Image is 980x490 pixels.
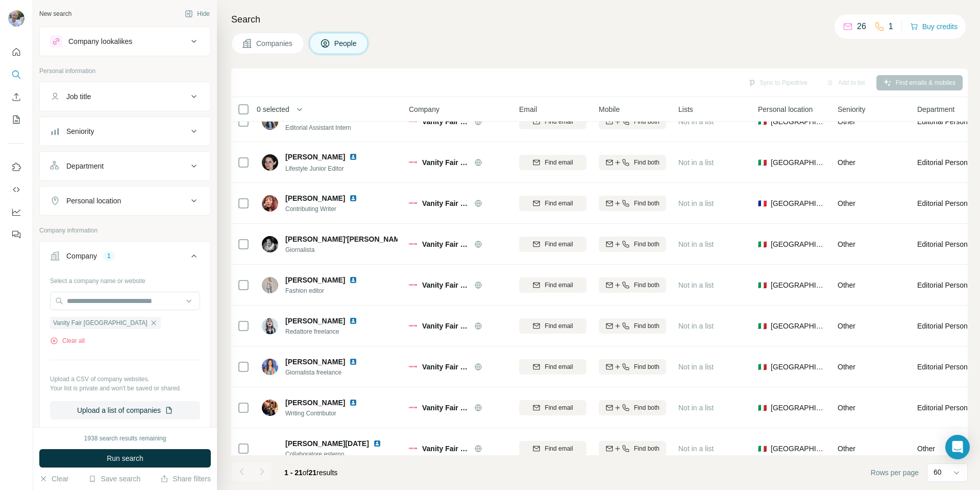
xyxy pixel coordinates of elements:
[678,445,714,453] span: Not in a list
[50,336,85,345] button: Clear all
[758,403,767,413] span: 🇮🇹
[262,440,278,457] img: Avatar
[66,91,91,102] div: Job title
[678,281,714,289] span: Not in a list
[8,43,24,61] button: Quick start
[409,325,417,327] img: Logo of Vanity Fair Italia
[39,226,211,235] p: Company information
[678,118,714,126] span: Not in a list
[66,161,104,171] div: Department
[8,180,24,199] button: Use Surfe API
[285,286,370,295] span: Fashion editor
[107,453,143,463] span: Run search
[349,317,357,325] img: LinkedIn logo
[599,318,666,334] button: Find both
[758,280,767,290] span: 🇮🇹
[39,66,211,76] p: Personal information
[349,153,357,161] img: LinkedIn logo
[838,445,855,453] span: Other
[409,243,417,245] img: Logo of Vanity Fair Italia
[519,400,586,415] button: Find email
[634,199,659,208] span: Find both
[334,38,358,49] span: People
[519,155,586,170] button: Find email
[838,158,855,167] span: Other
[257,104,289,114] span: 0 selected
[917,321,977,331] span: Editorial Personnel
[771,444,825,454] span: [GEOGRAPHIC_DATA]
[634,158,659,167] span: Find both
[284,469,337,477] span: results
[262,359,278,375] img: Avatar
[599,441,666,456] button: Find both
[262,195,278,212] img: Avatar
[545,281,573,290] span: Find email
[599,104,620,114] span: Mobile
[758,104,813,114] span: Personal location
[519,237,586,252] button: Find email
[917,444,935,454] span: Other
[917,239,977,249] span: Editorial Personnel
[771,321,825,331] span: [GEOGRAPHIC_DATA]
[758,444,767,454] span: 🇮🇹
[373,439,381,448] img: LinkedIn logo
[84,434,166,443] div: 1938 search results remaining
[599,196,666,211] button: Find both
[545,362,573,371] span: Find email
[758,198,767,208] span: 🇫🇷
[409,448,417,450] img: Logo of Vanity Fair Italia
[519,104,537,114] span: Email
[634,403,659,412] span: Find both
[50,384,200,393] p: Your list is private and won't be saved or shared.
[838,240,855,248] span: Other
[40,119,210,144] button: Seniority
[599,155,666,170] button: Find both
[39,474,68,484] button: Clear
[678,199,714,207] span: Not in a list
[285,152,345,162] span: [PERSON_NAME]
[262,318,278,334] img: Avatar
[66,126,94,136] div: Seniority
[53,318,148,328] span: Vanity Fair [GEOGRAPHIC_DATA]
[599,237,666,252] button: Find both
[871,468,919,478] span: Rows per page
[285,438,369,449] span: [PERSON_NAME][DATE]
[409,366,417,368] img: Logo of Vanity Fair Italia
[422,280,469,290] span: Vanity Fair [GEOGRAPHIC_DATA]
[285,450,394,459] span: Collaboratore esterno
[758,362,767,372] span: 🇮🇹
[178,6,217,21] button: Hide
[285,327,370,336] span: Redattore freelance
[917,362,977,372] span: Editorial Personnel
[771,403,825,413] span: [GEOGRAPHIC_DATA]
[422,157,469,168] span: Vanity Fair [GEOGRAPHIC_DATA]
[284,469,303,477] span: 1 - 21
[8,10,24,27] img: Avatar
[519,196,586,211] button: Find email
[771,362,825,372] span: [GEOGRAPHIC_DATA]
[838,281,855,289] span: Other
[422,444,469,454] span: Vanity Fair [GEOGRAPHIC_DATA]
[758,321,767,331] span: 🇮🇹
[599,359,666,375] button: Find both
[917,198,977,208] span: Editorial Personnel
[40,154,210,178] button: Department
[758,239,767,249] span: 🇮🇹
[519,277,586,293] button: Find email
[160,474,211,484] button: Share filters
[40,189,210,213] button: Personal location
[771,198,825,208] span: [GEOGRAPHIC_DATA]
[88,474,140,484] button: Save search
[758,157,767,168] span: 🇮🇹
[262,277,278,293] img: Avatar
[917,403,977,413] span: Editorial Personnel
[599,400,666,415] button: Find both
[262,154,278,171] img: Avatar
[910,19,958,34] button: Buy credits
[945,435,970,459] div: Open Intercom Messenger
[231,12,968,27] h4: Search
[39,9,71,18] div: New search
[349,399,357,407] img: LinkedIn logo
[409,407,417,409] img: Logo of Vanity Fair Italia
[678,322,714,330] span: Not in a list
